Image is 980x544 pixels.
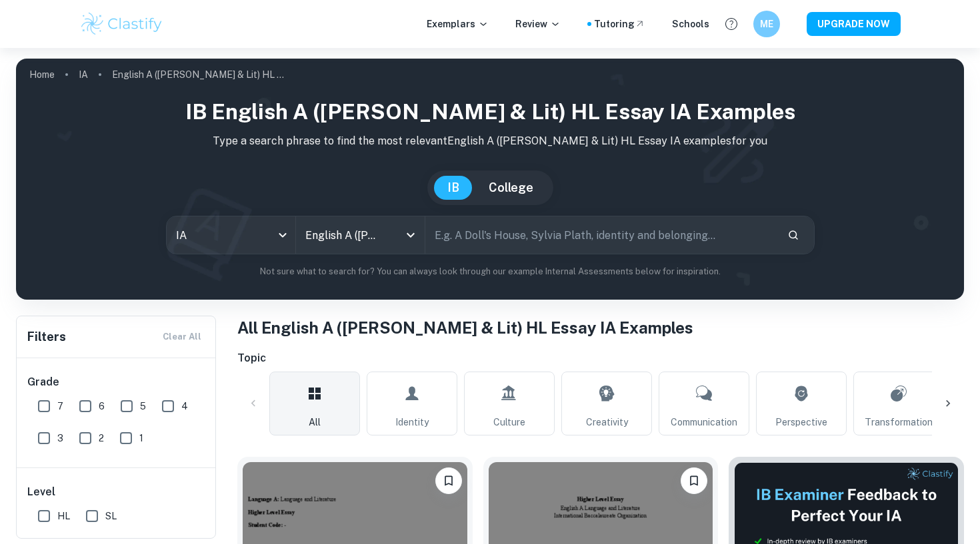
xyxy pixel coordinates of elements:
[865,415,933,429] span: Transformation
[807,12,901,36] button: UPGRADE NOW
[753,11,780,37] button: ME
[140,399,146,413] span: 5
[237,316,964,340] h1: All English A ([PERSON_NAME] & Lit) HL Essay IA Examples
[515,17,561,31] p: Review
[782,224,805,246] button: Search
[57,431,63,445] span: 3
[27,328,66,346] h6: Filters
[681,467,707,494] button: Bookmark
[237,350,964,366] h6: Topic
[27,96,953,128] h1: IB English A ([PERSON_NAME] & Lit) HL Essay IA examples
[181,399,188,413] span: 4
[27,265,953,278] p: Not sure what to search for? You can always look through our example Internal Assessments below f...
[427,17,489,31] p: Exemplars
[57,509,70,523] span: HL
[395,415,429,429] span: Identity
[139,431,143,445] span: 1
[112,67,285,82] p: English A ([PERSON_NAME] & Lit) HL Essay
[434,176,473,200] button: IB
[672,17,709,31] a: Schools
[435,467,462,494] button: Bookmark
[425,216,777,254] input: E.g. A Doll's House, Sylvia Plath, identity and belonging...
[775,415,827,429] span: Perspective
[79,11,164,37] img: Clastify logo
[29,65,55,84] a: Home
[16,59,964,300] img: profile cover
[27,374,206,390] h6: Grade
[720,13,743,35] button: Help and Feedback
[475,176,547,200] button: College
[309,415,321,429] span: All
[27,133,953,149] p: Type a search phrase to find the most relevant English A ([PERSON_NAME] & Lit) HL Essay IA exampl...
[57,399,63,413] span: 7
[27,484,206,500] h6: Level
[493,415,525,429] span: Culture
[759,17,775,31] h6: ME
[167,216,295,254] div: IA
[401,226,420,244] button: Open
[105,509,117,523] span: SL
[79,65,88,84] a: IA
[586,415,628,429] span: Creativity
[99,399,105,413] span: 6
[671,415,737,429] span: Communication
[594,17,645,31] a: Tutoring
[99,431,104,445] span: 2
